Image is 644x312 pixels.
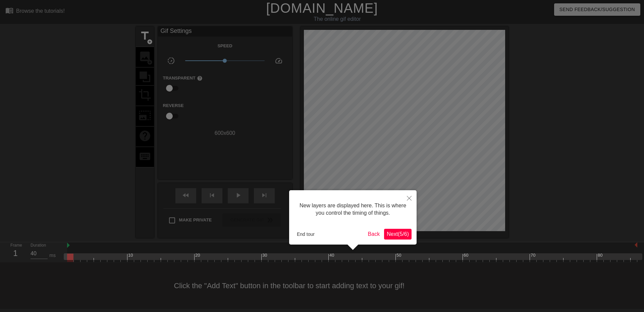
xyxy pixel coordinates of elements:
span: Next ( 5 / 6 ) [387,231,409,237]
button: Back [365,229,383,240]
button: Next [384,229,412,240]
div: New layers are displayed here. This is where you control the timing of things. [294,195,412,224]
button: Close [402,190,417,206]
button: End tour [294,229,317,239]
